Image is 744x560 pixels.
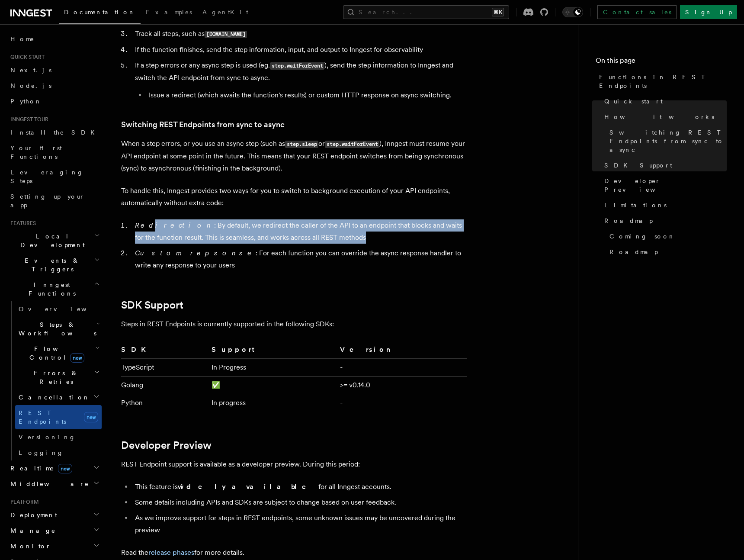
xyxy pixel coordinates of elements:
[562,7,583,17] button: Toggle dark mode
[15,369,94,386] span: Errors & Retries
[7,523,102,538] button: Manage
[601,93,727,109] a: Quick start
[121,439,212,451] a: Developer Preview
[343,5,509,19] button: Search...⌘K
[7,253,102,277] button: Events & Triggers
[10,35,35,43] span: Home
[7,220,36,227] span: Features
[7,476,102,492] button: Middleware
[7,116,48,123] span: Inngest tour
[121,344,208,359] th: SDK
[148,548,194,557] a: release phases
[146,9,192,16] span: Examples
[15,344,95,362] span: Flow Control
[7,511,57,519] span: Deployment
[609,128,727,154] span: Switching REST Endpoints from sync to async
[208,394,337,412] td: In progress
[606,244,727,260] a: Roadmap
[132,481,467,493] li: This feature is for all Inngest accounts.
[270,62,324,70] code: step.waitForEvent
[606,229,727,244] a: Coming soon
[7,280,93,298] span: Inngest Functions
[10,169,83,184] span: Leveraging Steps
[141,3,197,23] a: Examples
[10,129,100,136] span: Install the SDK
[10,193,85,209] span: Setting up your app
[604,113,714,121] span: How it works
[609,248,658,256] span: Roadmap
[7,507,102,523] button: Deployment
[604,161,672,170] span: SDK Support
[7,542,51,550] span: Monitor
[7,538,102,554] button: Monitor
[121,299,183,311] a: SDK Support
[601,109,727,125] a: How it works
[7,232,94,249] span: Local Development
[132,512,467,536] li: As we improve support for steps in REST endpoints, some unknown issues may be uncovered during th...
[132,59,467,101] li: If a step errors or any async step is used (eg. ), send the step information to Inngest and switc...
[208,377,337,394] td: ✅
[121,138,467,174] p: When a step errors, or you use an async step (such as or ), Inngest must resume your API endpoint...
[121,458,467,470] p: REST Endpoint support is available as a developer preview. During this period:
[7,277,102,301] button: Inngest Functions
[208,344,337,359] th: Support
[132,247,467,271] li: : For each function you can override the async response handler to write any response to your users
[7,301,102,460] div: Inngest Functions
[597,5,677,19] a: Contact sales
[606,125,727,158] a: Switching REST Endpoints from sync to async
[70,353,84,363] span: new
[15,320,96,338] span: Steps & Workflows
[325,141,379,148] code: step.waitForEvent
[7,140,102,164] a: Your first Functions
[132,28,467,40] li: Track all steps, such as
[680,5,737,19] a: Sign Up
[19,449,64,456] span: Logging
[596,55,727,69] h4: On this page
[121,377,208,394] td: Golang
[604,201,667,209] span: Limitations
[10,82,51,89] span: Node.js
[604,97,663,106] span: Quick start
[10,67,51,74] span: Next.js
[121,547,467,559] p: Read the for more details.
[135,249,256,257] em: Custom repsonse
[7,31,102,47] a: Home
[7,499,39,505] span: Platform
[178,483,318,491] strong: widely available
[604,177,727,194] span: Developer Preview
[121,318,467,330] p: Steps in REST Endpoints is currently supported in the following SDKs:
[208,359,337,377] td: In Progress
[15,389,102,405] button: Cancellation
[19,434,76,441] span: Versioning
[84,412,98,422] span: new
[15,301,102,317] a: Overview
[202,9,248,16] span: AgentKit
[121,394,208,412] td: Python
[7,189,102,213] a: Setting up your app
[58,464,72,473] span: new
[7,256,94,274] span: Events & Triggers
[7,464,72,473] span: Realtime
[121,119,285,131] a: Switching REST Endpoints from sync to async
[7,125,102,140] a: Install the SDK
[599,73,727,90] span: Functions in REST Endpoints
[15,393,90,402] span: Cancellation
[596,69,727,93] a: Functions in REST Endpoints
[601,197,727,213] a: Limitations
[205,31,247,38] code: [DOMAIN_NAME]
[146,89,467,101] li: Issue a redirect (which awaits the function's results) or custom HTTP response on async switching.
[15,445,102,460] a: Logging
[337,394,467,412] td: -
[7,526,56,535] span: Manage
[7,54,45,61] span: Quick start
[601,213,727,229] a: Roadmap
[7,78,102,93] a: Node.js
[7,229,102,253] button: Local Development
[15,405,102,429] a: REST Endpointsnew
[285,141,318,148] code: step.sleep
[7,480,89,488] span: Middleware
[337,359,467,377] td: -
[121,359,208,377] td: TypeScript
[197,3,253,23] a: AgentKit
[132,44,467,56] li: If the function finishes, send the step information, input, and output to Inngest for observability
